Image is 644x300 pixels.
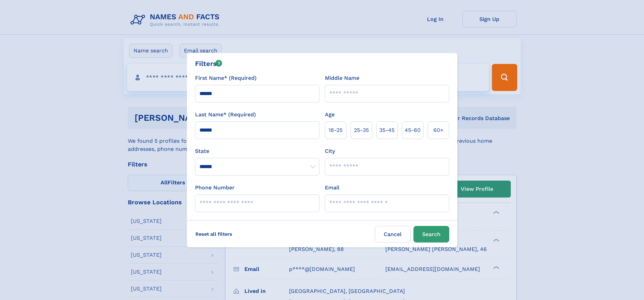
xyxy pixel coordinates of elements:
[433,126,444,134] span: 60+
[354,126,369,134] span: 25‑35
[379,126,395,134] span: 35‑45
[191,226,237,242] label: Reset all filters
[325,111,335,119] label: Age
[329,126,342,134] span: 18‑25
[405,126,421,134] span: 45‑60
[375,226,411,243] label: Cancel
[195,147,319,155] label: State
[325,147,335,155] label: City
[413,226,449,243] button: Search
[195,74,257,82] label: First Name* (Required)
[325,184,339,192] label: Email
[195,111,256,119] label: Last Name* (Required)
[195,184,235,192] label: Phone Number
[325,74,359,82] label: Middle Name
[195,59,222,69] div: Filters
